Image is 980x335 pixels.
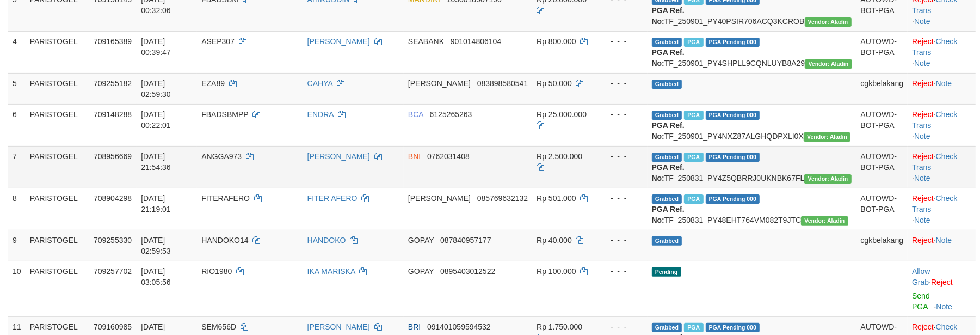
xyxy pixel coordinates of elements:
span: PGA Pending [706,323,760,332]
td: 8 [8,188,26,230]
b: PGA Ref. No: [652,121,685,141]
a: [PERSON_NAME] [307,37,370,46]
span: Copy 091401059594532 to clipboard [427,322,491,331]
a: Reject [912,194,934,203]
td: AUTOWD-BOT-PGA [856,188,908,230]
span: SEABANK [408,37,444,46]
span: Grabbed [652,38,682,47]
td: PARISTOGEL [26,188,89,230]
td: 4 [8,31,26,73]
span: 708956669 [94,152,132,161]
a: Reject [912,236,934,245]
span: [PERSON_NAME] [408,194,471,203]
a: Check Trans [912,194,957,214]
span: Rp 2.500.000 [537,152,582,161]
span: Rp 40.000 [537,236,572,245]
td: TF_250831_PY48EHT764VM082T9JTC [648,188,856,230]
span: Vendor URL: https://payment4.1velocity.biz [805,59,852,69]
span: Copy 083898580541 to clipboard [477,79,528,88]
span: Pending [652,267,681,277]
span: 709257702 [94,267,132,276]
a: Reject [912,322,934,331]
td: PARISTOGEL [26,104,89,146]
span: Copy 0762031408 to clipboard [427,152,470,161]
span: Rp 1.750.000 [537,322,582,331]
td: 9 [8,230,26,261]
td: · · [908,146,976,188]
span: Vendor URL: https://payment4.1velocity.biz [804,174,851,184]
a: Check Trans [912,110,957,130]
span: PGA Pending [706,153,760,162]
a: FITER AFERO [307,194,358,203]
span: Marked by cgkcindy [684,323,703,332]
td: · · [908,188,976,230]
span: BNI [408,152,421,161]
span: Copy 0895403012522 to clipboard [440,267,495,276]
td: 6 [8,104,26,146]
td: · [908,73,976,104]
a: Send PGA [912,291,930,311]
span: Grabbed [652,194,682,204]
span: Copy 901014806104 to clipboard [451,37,501,46]
span: BRI [408,322,421,331]
span: Copy 6125265263 to clipboard [430,110,472,119]
a: Note [914,17,930,26]
b: PGA Ref. No: [652,163,685,182]
span: 709255182 [94,79,132,88]
a: Note [914,216,930,224]
div: - - - [602,193,643,204]
td: TF_250901_PY4NXZ87ALGHQDPXLI0X [648,104,856,146]
span: Copy 087840957177 to clipboard [440,236,491,245]
span: Vendor URL: https://payment4.1velocity.biz [805,17,852,27]
td: AUTOWD-BOT-PGA [856,104,908,146]
span: [DATE] 02:59:53 [141,236,171,255]
div: - - - [602,235,643,246]
span: BCA [408,110,423,119]
b: PGA Ref. No: [652,48,685,68]
div: - - - [602,36,643,47]
span: Rp 100.000 [537,267,576,276]
td: 7 [8,146,26,188]
a: Note [914,174,930,182]
span: Marked by cgkcindy [684,194,703,204]
td: cgkbelakang [856,230,908,261]
span: Marked by cgkcindy [684,153,703,162]
a: Note [936,79,952,88]
td: AUTOWD-BOT-PGA [856,146,908,188]
span: GOPAY [408,267,434,276]
span: 708904298 [94,194,132,203]
div: - - - [602,321,643,332]
span: Grabbed [652,236,682,246]
span: 709255330 [94,236,132,245]
a: Note [936,236,952,245]
span: · [912,267,931,287]
span: EZA89 [201,79,225,88]
td: · · [908,104,976,146]
td: PARISTOGEL [26,230,89,261]
span: Vendor URL: https://payment4.1velocity.biz [804,132,850,142]
span: Marked by cgkmaster [684,111,703,120]
td: 10 [8,261,26,316]
a: [PERSON_NAME] [307,322,370,331]
td: PARISTOGEL [26,146,89,188]
span: Copy 085769632132 to clipboard [477,194,528,203]
span: PGA Pending [706,38,760,47]
b: PGA Ref. No: [652,205,685,224]
a: Reject [912,152,934,161]
td: AUTOWD-BOT-PGA [856,31,908,73]
div: - - - [602,109,643,120]
span: 709160985 [94,322,132,331]
span: [DATE] 00:39:47 [141,37,171,57]
td: PARISTOGEL [26,31,89,73]
span: HANDOKO14 [201,236,248,245]
span: [DATE] 21:54:36 [141,152,171,172]
td: · · [908,31,976,73]
span: RIO1980 [201,267,232,276]
a: ENDRA [307,110,334,119]
td: PARISTOGEL [26,261,89,316]
td: · [908,261,976,316]
a: Check Trans [912,152,957,172]
span: Marked by cgkcindy [684,38,703,47]
span: Vendor URL: https://payment4.1velocity.biz [801,216,848,226]
a: Note [936,302,953,311]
